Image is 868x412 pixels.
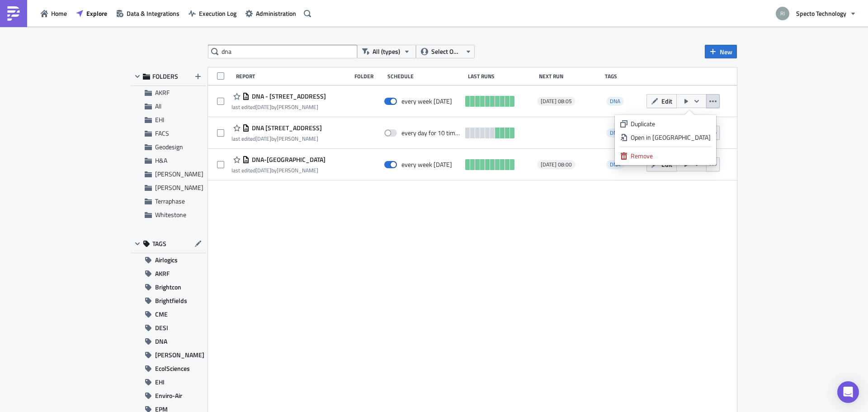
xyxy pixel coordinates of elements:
[606,128,624,137] span: DNA
[155,335,167,348] span: DNA
[6,6,21,21] img: PushMetrics
[605,73,643,80] div: Tags
[255,134,271,143] time: 2025-06-23T17:27:05Z
[131,294,206,308] button: Brightfields
[86,9,107,18] span: Explore
[155,210,186,219] span: Whitestone
[131,375,206,389] button: EHI
[255,166,271,175] time: 2025-06-30T14:47:44Z
[837,381,859,403] div: Open Intercom Messenger
[401,97,452,105] div: every week on Monday
[112,6,184,20] button: Data & Integrations
[606,97,624,106] span: DNA
[152,240,166,248] span: TAGS
[431,47,462,57] span: Select Owner
[705,45,737,58] button: New
[155,348,204,362] span: [PERSON_NAME]
[610,160,620,169] span: DNA
[155,88,170,97] span: AKRF
[256,9,296,18] span: Administration
[770,4,861,24] button: Specto Technology
[250,124,322,132] span: DNA 10 W 66th Street
[155,308,168,321] span: CME
[631,152,711,161] div: Remove
[631,119,711,128] div: Duplicate
[775,6,790,21] img: Avatar
[155,142,183,152] span: Geodesign
[250,156,325,164] span: DNA-Bronx Community College
[155,253,178,267] span: Airlogics
[354,73,383,80] div: Folder
[155,321,168,335] span: DESI
[199,9,236,18] span: Execution Log
[155,101,161,111] span: All
[131,389,206,403] button: Enviro-Air
[155,294,187,308] span: Brightfields
[152,72,178,81] span: FOLDERS
[231,104,326,110] div: last edited by [PERSON_NAME]
[401,129,461,137] div: every day for 10 times
[127,9,179,18] span: Data & Integrations
[155,280,181,294] span: Brightcon
[36,6,71,20] button: Home
[416,45,475,58] button: Select Owner
[184,6,241,20] button: Execution Log
[208,45,357,58] input: Search Reports
[250,92,326,100] span: DNA - 10 Columbus Circle
[606,160,624,169] span: DNA
[155,183,203,192] span: Saltus
[357,45,416,58] button: All (types)
[231,167,325,174] div: last edited by [PERSON_NAME]
[51,9,67,18] span: Home
[610,128,620,137] span: DNA
[155,196,185,206] span: Terraphase
[131,348,206,362] button: [PERSON_NAME]
[661,96,672,106] span: Edit
[71,6,112,20] button: Explore
[131,335,206,348] button: DNA
[796,9,846,18] span: Specto Technology
[131,308,206,321] button: CME
[646,94,677,108] button: Edit
[131,253,206,267] button: Airlogics
[231,135,322,142] div: last edited by [PERSON_NAME]
[720,47,732,57] span: New
[236,73,350,80] div: Report
[155,128,169,138] span: FACS
[131,267,206,280] button: AKRF
[155,169,203,179] span: Pennino
[631,133,711,142] div: Open in [GEOGRAPHIC_DATA]
[155,115,164,124] span: EHI
[155,362,190,375] span: EcolSciences
[155,267,170,280] span: AKRF
[255,103,271,111] time: 2025-07-28T19:33:15Z
[155,389,182,403] span: Enviro-Air
[610,97,620,105] span: DNA
[541,98,572,105] span: [DATE] 08:05
[155,375,165,389] span: EHI
[131,321,206,335] button: DESI
[468,73,534,80] div: Last Runs
[539,73,601,80] div: Next Run
[131,362,206,375] button: EcolSciences
[387,73,463,80] div: Schedule
[131,280,206,294] button: Brightcon
[401,161,452,169] div: every week on Monday
[541,161,572,168] span: [DATE] 08:00
[373,47,400,57] span: All (types)
[155,156,167,165] span: H&A
[241,6,301,20] button: Administration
